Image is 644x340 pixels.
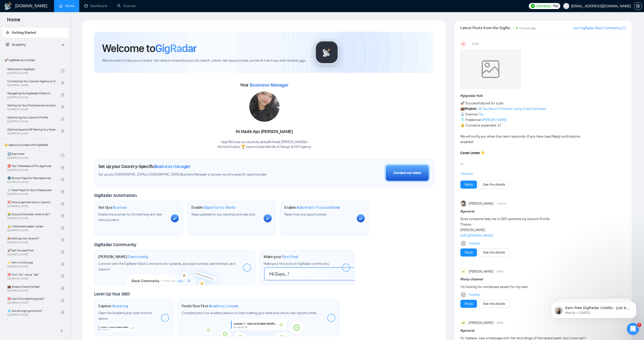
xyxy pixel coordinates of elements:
[469,269,493,274] span: [PERSON_NAME]
[240,82,289,88] span: Your
[483,301,505,307] a: See the details
[7,193,56,196] span: By [PERSON_NAME]
[6,43,9,46] span: fund-projection-screen
[7,236,56,241] span: 🙈 Getting over Upwork?
[7,108,56,111] span: By [PERSON_NAME]
[7,91,56,96] span: Navigating the GigRadar Platform
[7,241,56,244] span: By [PERSON_NAME]
[191,212,256,217] span: Keep updated on top matches and new jobs.
[536,3,551,9] span: Connects:
[102,58,306,63] span: We're excited to have you on board. Get ready to streamline your job search, unlock new opportuni...
[84,4,107,8] a: dashboardDashboard
[314,40,339,65] img: gigradar-logo.png
[543,291,644,326] iframe: Intercom notifications message
[3,16,24,27] span: Home
[12,30,36,35] span: Getting Started
[469,320,493,326] span: [PERSON_NAME]
[264,262,329,266] span: Make your first post on GigRadar community.
[460,216,592,238] div: Does someone help me to SEO optimize my Upwork Profile. Thanks [PERSON_NAME]
[112,304,128,309] span: Academy
[461,41,466,47] div: US
[7,284,56,289] span: 💼 Always Close the Deal
[7,308,56,313] span: 💧 Not enough good jobs?
[7,253,56,256] span: By [PERSON_NAME]
[461,269,466,274] div: MI
[61,238,64,242] span: lock
[7,248,56,253] span: 🚀 Sell Yourself First
[573,25,622,31] a: Join GigRadar Slack Community
[2,55,68,65] span: 🚀 GigRadar Quick Start
[61,178,64,181] span: lock
[497,201,506,206] span: 12:03 AM
[7,296,56,301] span: 🎯 Can't find matching jobs?
[217,145,311,149] p: Admiral Studios 🏆 Upwork Awarded Dev & Design & SEO Agency .
[98,311,152,321] span: Open the Academy and open the first lesson.
[7,265,56,268] span: By [PERSON_NAME]
[7,224,56,229] span: 🔓 Unblocked cases: review
[7,176,56,181] span: 🌚 Rookie Traps for New Agencies
[7,96,56,99] span: By [PERSON_NAME]
[7,127,56,132] span: Optimizing and A/B Testing Your Scanner for Better Results
[202,319,315,336] img: academy-bg.png
[7,103,56,108] span: Setting Up Your First Scanner and Auto-Bidder
[634,4,642,8] a: setting
[7,163,56,168] span: ⛔ Top 3 Mistakes of Pro Agencies
[6,42,26,47] span: Academy
[2,28,68,38] li: Getting Started
[7,229,56,232] span: By [PERSON_NAME]
[7,79,56,84] span: Connecting Your Upwork Agency to GigRadar
[155,41,196,55] span: GigRadar
[98,205,127,210] h1: Set Up a
[61,202,64,205] span: lock
[2,140,68,150] span: 👑 Agency Success with GigRadar
[460,277,626,282] h1: # help-channel
[7,301,56,304] span: By [PERSON_NAME]
[128,254,148,259] span: Community
[460,328,626,333] h1: # general
[519,26,536,30] span: 15 hours ago
[127,262,223,285] img: slackcommunity-bg.png
[61,250,64,254] span: lock
[552,3,558,9] span: 760
[61,93,64,97] span: lock
[483,250,505,255] a: See the details
[460,209,626,214] h1: # general
[249,92,279,122] img: 1705466118991-WhatsApp%20Image%202024-01-17%20at%2012.32.43.jpeg
[284,205,340,210] h1: Enable
[479,181,509,189] button: See the details
[61,299,64,302] span: lock
[61,69,64,72] span: check-circle
[297,205,340,210] span: Automatic Proposal Send
[98,212,162,222] span: Enable the scanner for AI matching and real-time job alerts.
[465,301,473,307] a: Reply
[7,168,56,172] span: By [PERSON_NAME]
[497,321,503,325] span: [DATE]
[7,313,56,316] span: By [PERSON_NAME]
[623,25,626,30] a: export
[483,182,505,187] a: See the details
[98,304,128,309] h1: Explore
[7,84,56,87] span: By [PERSON_NAME]
[61,154,64,157] span: check-circle
[384,164,430,182] button: Contact our team
[7,150,61,161] a: 1️⃣ Start HereBy[PERSON_NAME]
[98,172,298,177] span: Set up your [GEOGRAPHIC_DATA] or [GEOGRAPHIC_DATA] Business Manager to access country-specific op...
[461,320,466,326] div: BD
[393,170,421,176] div: Contact our team
[182,304,238,309] h1: Finish Your First
[7,205,56,208] span: By [PERSON_NAME]
[7,272,56,277] span: 🎯 Turn “No” into a “Yes”
[61,286,64,290] span: lock
[460,181,477,189] button: Reply
[460,233,493,238] a: [URL][DOMAIN_NAME]
[7,217,56,220] span: By [PERSON_NAME]
[7,200,56,205] span: ❌ How to get banned on Upwork
[634,2,642,10] button: setting
[94,193,137,198] span: GigRadar Automation
[284,212,327,217] span: Never miss any opportunities.
[460,93,626,99] h1: # gigradar-hub
[460,151,485,155] strong: Cover Letter 👇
